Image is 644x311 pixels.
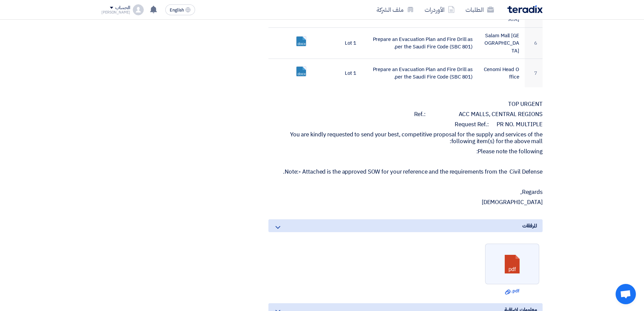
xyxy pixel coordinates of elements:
[419,2,460,18] a: الأوردرات
[507,5,543,13] img: Teradix logo
[268,121,543,128] p: Request Ref.: PR NO. MULTIPLE
[525,27,543,59] td: 6
[522,222,537,229] span: المرفقات
[170,8,184,13] span: English
[268,199,543,206] p: [DEMOGRAPHIC_DATA]
[315,27,362,59] td: 1 Lot
[315,59,362,88] td: 1 Lot
[101,10,130,14] div: [PERSON_NAME]
[487,288,537,294] a: .pdf
[460,2,499,18] a: الطلبات
[616,284,636,304] a: Open chat
[133,4,144,15] img: profile_test.png
[371,2,419,18] a: ملف الشركة
[268,131,543,145] p: You are kindly requested to send your best, competitive proposal for the supply and services of t...
[268,101,543,108] p: TOP URGENT
[525,59,543,88] td: 7
[268,169,543,175] p: Note:- Attached is the approved SOW for your reference and the requirements from the Civil Defense.
[296,37,351,77] a: Approved_SOW_1754982644513.docx
[115,5,130,11] div: الحساب
[268,148,543,155] p: Please note the following:
[362,59,478,88] td: Prepare an Evacuation Plan and Fire Drill as per the Saudi Fire Code (SBC 801).
[478,59,525,88] td: Cenomi Head Office
[165,4,195,15] button: English
[362,27,478,59] td: Prepare an Evacuation Plan and Fire Drill as per the Saudi Fire Code (SBC 801).
[478,27,525,59] td: Salam Mall [GEOGRAPHIC_DATA]
[296,67,351,107] a: Approved_SOW_1754982658210.docx
[268,111,543,118] p: Ref.: ACC MALLS, CENTRAL REGIONS
[268,189,543,196] p: Regards,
